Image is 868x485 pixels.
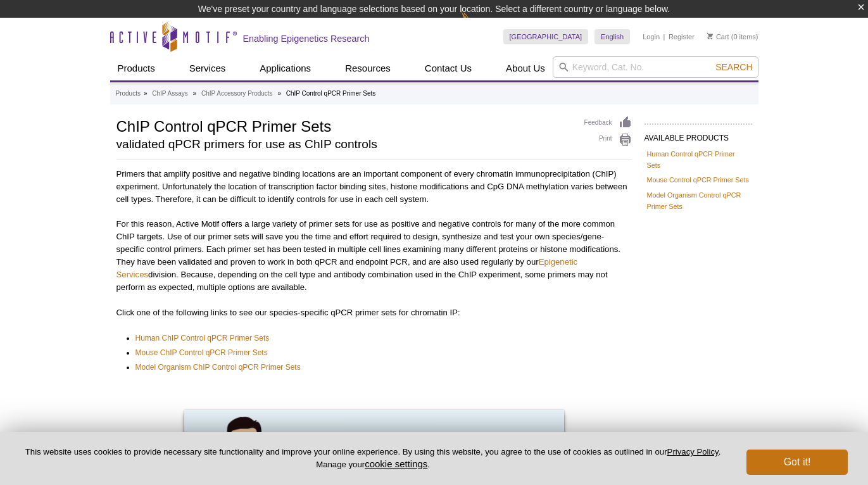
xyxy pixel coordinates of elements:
[461,9,494,39] img: Change Here
[503,29,589,44] a: [GEOGRAPHIC_DATA]
[365,458,427,469] button: cookie settings
[116,139,572,150] h2: validated qPCR primers for use as ChIP controls
[182,56,234,80] a: Services
[707,29,758,44] li: (0 items)
[337,56,398,80] a: Resources
[645,123,752,146] h2: AVAILABLE PRODUCTS
[584,116,632,130] a: Feedback
[498,56,553,80] a: About Us
[277,90,281,97] li: »
[647,189,750,212] a: Model Organism Control qPCR Primer Sets
[116,218,632,294] p: For this reason, Active Motif offers a large variety of primer sets for use as positive and negat...
[116,116,572,135] h1: ChIP Control qPCR Primer Sets
[144,90,148,97] li: »
[116,88,141,99] a: Products
[553,56,758,78] input: Keyword, Cat. No.
[110,56,163,80] a: Products
[584,133,632,147] a: Print
[707,33,713,39] img: Your Cart
[135,332,270,344] a: Human ChIP Control qPCR Primer Sets
[135,346,268,359] a: Mouse ChIP Control qPCR Primer Sets
[201,88,273,99] a: ChIP Accessory Products
[243,33,370,44] h2: Enabling Epigenetics Research
[647,148,750,171] a: Human Control qPCR Primer Sets
[417,56,479,80] a: Contact Us
[286,90,376,97] li: ChIP Control qPCR Primer Sets
[135,361,301,374] a: Model Organism ChIP Control qPCR Primer Sets
[715,62,752,72] span: Search
[20,446,726,470] p: This website uses cookies to provide necessary site functionality and improve your online experie...
[252,56,318,80] a: Applications
[643,32,660,41] a: Login
[193,90,197,97] li: »
[116,306,632,319] p: Click one of the following links to see our species-specific qPCR primer sets for chromatin IP:
[712,61,756,73] button: Search
[594,29,630,44] a: English
[647,174,749,186] a: Mouse Control qPCR Primer Sets
[667,447,719,457] a: Privacy Policy
[664,29,665,44] li: |
[707,32,729,41] a: Cart
[669,32,695,41] a: Register
[152,88,188,99] a: ChIP Assays
[746,450,848,475] button: Got it!
[116,168,632,206] p: Primers that amplify positive and negative binding locations are an important component of every ...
